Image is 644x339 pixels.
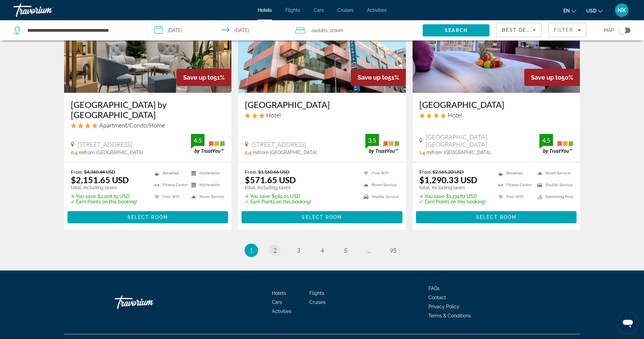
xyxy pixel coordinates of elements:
[344,247,347,254] span: 5
[297,247,300,254] span: 3
[272,290,286,296] a: Hotels
[285,7,300,13] a: Flights
[367,7,387,13] span: Activities
[272,300,282,305] span: Cars
[365,136,379,144] div: 3.5
[416,211,577,223] button: Select Room
[539,134,573,154] img: TrustYou guest rating badge
[432,150,491,155] span: from [GEOGRAPHIC_DATA]
[495,181,534,189] li: Fitness Center
[242,211,402,223] button: Select Room
[258,169,289,175] del: $1,160.66 USD
[360,181,399,189] li: Room Service
[534,169,573,177] li: Room Service
[71,121,225,129] div: 4 star Apartment
[151,193,188,201] li: Free WiFi
[419,111,573,119] div: 4 star Hotel
[242,213,402,220] a: Select Room
[245,194,270,199] span: ✮ You save
[67,211,228,223] button: Select Room
[320,247,324,254] span: 4
[524,69,580,86] div: 50%
[365,134,399,154] img: TrustYou guest rating badge
[27,25,137,35] input: Search hotel destination
[539,136,553,144] div: 4.5
[419,194,486,199] p: $1,274.87 USD
[272,309,291,314] a: Activities
[64,244,580,257] nav: Pagination
[419,169,431,175] span: From
[563,8,570,13] span: en
[128,215,168,220] span: Select Room
[337,7,354,13] a: Cruises
[534,193,573,201] li: Swimming Pool
[151,169,188,177] li: Breakfast
[367,247,371,254] span: ...
[360,169,399,177] li: Free WiFi
[67,213,228,220] a: Select Room
[188,169,225,177] li: Kitchenette
[13,1,81,19] a: Travorium
[476,215,516,220] span: Select Room
[71,175,129,185] ins: $2,151.65 USD
[419,175,477,185] ins: $1,290.33 USD
[419,199,486,204] p: ✓ Earn Points on this booking!
[115,292,182,312] a: Go Home
[71,194,137,199] p: $2,208.79 USD
[328,26,343,35] span: , 1
[71,199,137,204] p: ✓ Earn Points on this booking!
[358,74,388,81] span: Save up to
[302,215,342,220] span: Select Room
[419,150,432,155] span: 1.4 mi
[71,185,137,190] p: total, including taxes
[84,169,115,175] del: $4,360.44 USD
[288,20,423,40] button: Travelers: 2 adults, 0 children
[258,150,317,155] span: from [GEOGRAPHIC_DATA]
[419,100,573,110] a: [GEOGRAPHIC_DATA]
[188,181,225,189] li: Kitchenette
[351,69,406,86] div: 51%
[495,193,534,201] li: Free WiFi
[151,181,188,189] li: Fitness Center
[309,300,326,305] a: Cruises
[360,193,399,201] li: Shuttle Service
[428,304,459,309] a: Privacy Policy
[250,247,253,254] span: 1
[311,26,328,35] span: 2
[426,133,540,148] span: [GEOGRAPHIC_DATA], [GEOGRAPHIC_DATA]
[78,141,132,148] span: [STREET_ADDRESS]
[309,290,324,296] a: Flights
[183,74,214,81] span: Save up to
[416,213,577,220] a: Select Room
[191,134,225,154] img: TrustYou guest rating badge
[245,185,311,190] p: total, including taxes
[617,7,626,13] span: NK
[176,69,231,86] div: 51%
[604,26,614,35] span: Map
[71,100,225,120] a: [GEOGRAPHIC_DATA] by [GEOGRAPHIC_DATA]
[423,24,490,36] button: Search
[245,100,399,110] a: [GEOGRAPHIC_DATA]
[258,7,272,13] span: Hotels
[428,295,446,300] span: Contact
[531,74,561,81] span: Save up to
[245,150,258,155] span: 5.4 mi
[245,111,399,119] div: 3 star Hotel
[99,121,165,129] span: Apartment/Condo/Home
[614,27,631,33] button: Toggle map
[495,169,534,177] li: Breakfast
[148,20,289,40] button: Select check in and out date
[554,27,573,33] span: Filter
[71,194,96,199] span: ✮ You save
[314,7,324,13] span: Cars
[432,169,464,175] del: $2,565.20 USD
[428,286,440,291] a: FAQs
[71,150,84,155] span: 0.4 mi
